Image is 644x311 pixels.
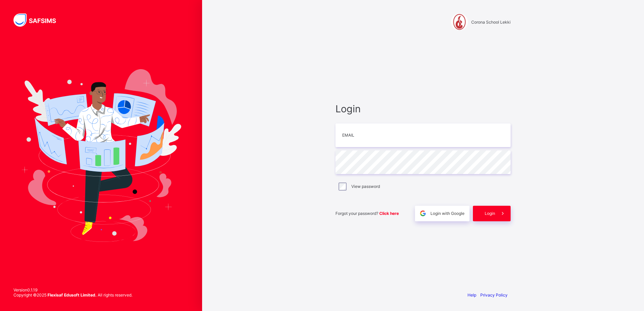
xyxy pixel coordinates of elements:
[47,292,97,298] strong: Flexisaf Edusoft Limited.
[13,292,132,298] span: Copyright © 2025 All rights reserved.
[21,69,181,242] img: Hero Image
[468,292,476,298] a: Help
[430,211,464,216] span: Login with Google
[419,209,427,217] img: google.396cfc9801f0270233282035f929180a.svg
[335,103,511,115] span: Login
[13,287,132,292] span: Version 0.1.19
[471,20,511,25] span: Corona School Lekki
[13,13,64,27] img: SAFSIMS Logo
[485,211,495,216] span: Login
[379,211,399,216] a: Click here
[480,292,508,298] a: Privacy Policy
[351,184,380,189] label: View password
[335,211,399,216] span: Forgot your password?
